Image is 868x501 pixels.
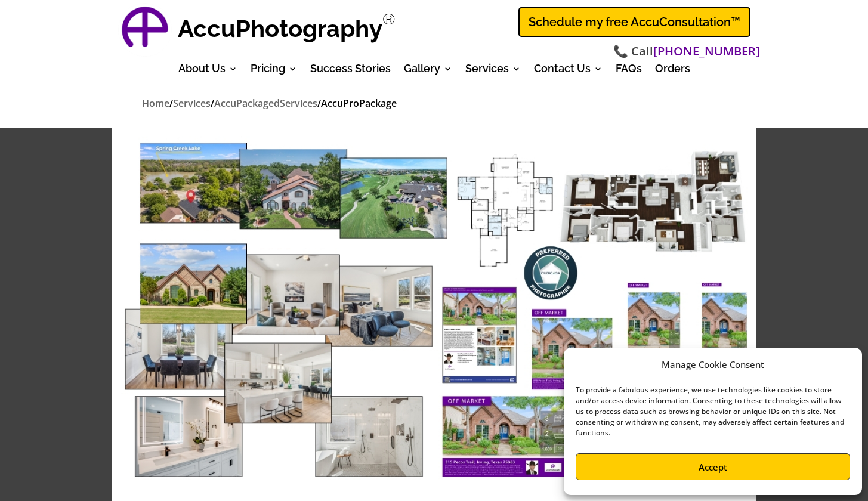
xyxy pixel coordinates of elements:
[534,64,603,78] a: Contact Us
[112,128,756,490] img: Accupropackage - Premier Real Estate Marketing Suite
[169,97,173,110] span: /
[662,357,764,373] div: Manage Cookie Consent
[465,64,521,78] a: Services
[576,385,849,438] div: To provide a fabulous experience, we use technologies like cookies to store and/or access device ...
[404,64,452,78] a: Gallery
[576,453,850,480] button: Accept
[382,10,396,28] sup: Registered Trademark
[178,14,382,42] strong: AccuPhotography
[653,43,760,60] a: [PHONE_NUMBER]
[142,97,169,111] a: Home
[118,3,172,57] a: AccuPhotography Logo - Professional Real Estate Photography and Media Services in Dallas, Texas
[613,43,760,60] span: 📞 Call
[173,97,211,111] a: Services
[178,64,237,78] a: About Us
[317,97,321,110] span: /
[251,64,297,78] a: Pricing
[310,64,391,78] a: Success Stories
[211,97,214,110] span: /
[321,97,397,110] span: AccuProPackage
[142,95,727,112] nav: breadcrumbs
[118,3,172,57] img: AccuPhotography
[214,97,317,111] a: AccuPackagedServices
[655,64,690,78] a: Orders
[616,64,642,78] a: FAQs
[518,7,750,37] a: Schedule my free AccuConsultation™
